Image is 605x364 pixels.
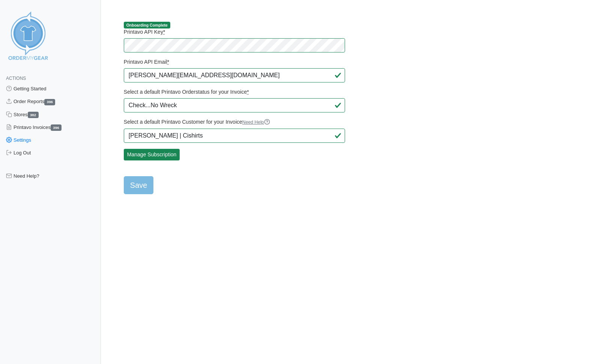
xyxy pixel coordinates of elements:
[247,89,249,95] abbr: required
[124,88,345,95] label: Select a default Printavo Orderstatus for your Invoice
[44,99,55,105] span: 396
[124,58,345,65] label: Printavo API Email
[124,149,180,160] a: Manage Subscription
[28,112,39,118] span: 382
[124,118,345,126] label: Select a default Printavo Customer for your Invoice
[6,76,26,81] span: Actions
[124,176,154,194] input: Save
[51,124,62,131] span: 396
[124,129,345,143] input: Type at least 4 characters
[124,22,170,28] span: Onboarding Complete
[124,28,345,35] label: Printavo API Key
[167,59,169,65] abbr: required
[242,120,270,125] a: Need Help
[163,29,165,35] abbr: required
